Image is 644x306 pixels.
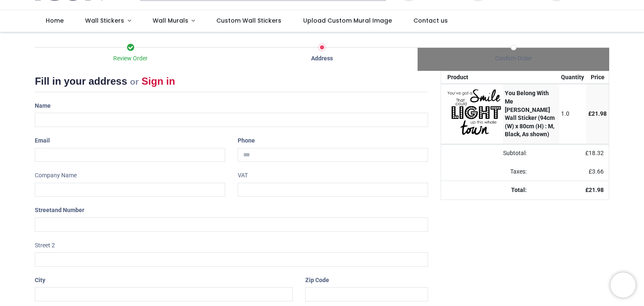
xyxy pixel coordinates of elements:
[305,273,329,288] label: Zip Code
[592,168,604,175] span: 3.66
[74,10,142,32] a: Wall Stickers
[52,207,84,213] span: and Number
[511,187,527,193] strong: Total:
[585,187,604,193] strong: £
[35,134,50,148] label: Email
[35,75,127,87] span: Fill in your address
[142,10,206,32] a: Wall Murals
[142,75,175,87] a: Sign in
[85,16,124,25] span: Wall Stickers
[561,110,584,118] div: 1.0
[46,16,64,25] span: Home
[238,134,255,148] label: Phone
[153,16,188,25] span: Wall Murals
[35,169,77,183] label: Company Name
[35,239,55,253] label: Street 2
[589,168,604,175] span: £
[441,163,532,181] td: Taxes:
[130,77,139,86] small: or
[35,99,51,113] label: Name
[226,54,418,63] div: Address
[592,110,607,117] span: 21.98
[35,54,226,63] div: Review Order
[447,89,501,135] img: g9hMGtuckVOUgAAAABJRU5ErkJggg==
[610,272,636,298] iframe: Brevo live chat
[586,71,609,84] th: Price
[441,71,503,84] th: Product
[238,169,248,183] label: VAT
[589,150,604,156] span: 18.32
[35,273,45,288] label: City
[418,54,609,63] div: Confirm Order
[589,187,604,193] span: 21.98
[588,110,607,117] span: £
[505,90,555,137] strong: You Belong With Me [PERSON_NAME] Wall Sticker (94cm (W) x 80cm (H) : M, Black, As shown)
[585,150,604,156] span: £
[216,16,281,25] span: Custom Wall Stickers
[303,16,392,25] span: Upload Custom Mural Image
[35,203,84,218] label: Street
[559,71,587,84] th: Quantity
[413,16,448,25] span: Contact us
[441,144,532,163] td: Subtotal:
